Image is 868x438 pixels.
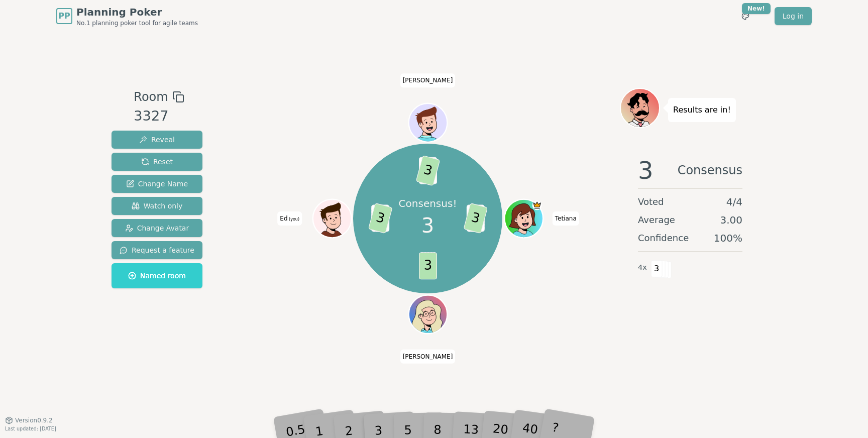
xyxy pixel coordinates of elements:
[277,211,302,226] span: Click to change your name
[128,271,186,281] span: Named room
[553,211,579,226] span: Click to change your name
[288,217,300,222] span: (you)
[125,223,189,233] span: Change Avatar
[368,203,392,234] span: 3
[678,158,742,182] span: Consensus
[134,106,184,127] div: 3327
[134,88,168,106] span: Room
[56,5,198,27] a: PPPlanning PokerNo.1 planning poker tool for agile teams
[400,350,456,364] span: Click to change your name
[112,175,202,193] button: Change Name
[638,195,664,209] span: Voted
[726,195,742,209] span: 4 / 4
[112,241,202,259] button: Request a feature
[532,200,541,210] span: Tetiana is the host
[5,416,53,424] button: Version0.9.2
[415,155,440,186] span: 3
[76,5,198,19] span: Planning Poker
[112,153,202,171] button: Reset
[742,3,771,14] div: New!
[112,263,202,288] button: Named room
[463,203,488,234] span: 3
[638,158,654,182] span: 3
[714,231,742,245] span: 100 %
[736,7,754,25] button: New!
[673,103,731,117] p: Results are in!
[421,210,434,241] span: 3
[314,200,350,237] button: Click to change your avatar
[399,196,457,210] p: Consensus!
[651,260,663,277] span: 3
[112,219,202,237] button: Change Avatar
[5,426,56,431] span: Last updated: [DATE]
[15,416,53,424] span: Version 0.9.2
[58,10,70,22] span: PP
[419,253,437,280] span: 3
[638,213,675,227] span: Average
[112,197,202,215] button: Watch only
[139,135,175,145] span: Reveal
[112,131,202,149] button: Reveal
[120,245,194,255] span: Request a feature
[638,231,689,245] span: Confidence
[720,213,742,227] span: 3.00
[638,262,647,273] span: 4 x
[126,179,188,189] span: Change Name
[76,19,198,27] span: No.1 planning poker tool for agile teams
[775,7,812,25] a: Log in
[141,157,173,167] span: Reset
[400,73,456,87] span: Click to change your name
[132,201,183,211] span: Watch only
